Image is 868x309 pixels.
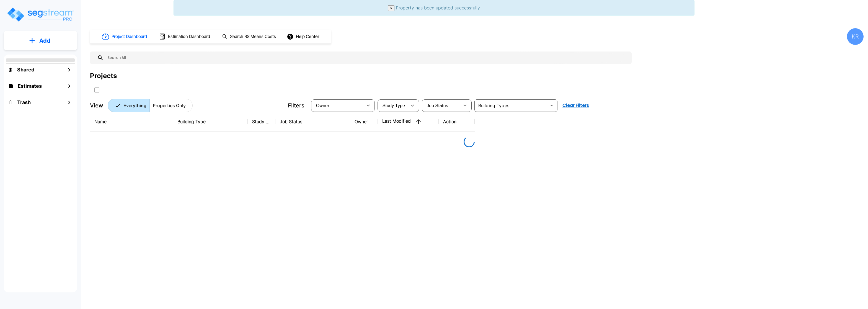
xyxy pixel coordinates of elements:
button: Close [388,5,395,11]
h1: Project Dashboard [112,34,147,40]
p: Filters [288,101,304,110]
button: Add [4,33,77,49]
button: Clear Filters [560,100,591,111]
th: Study Type [248,112,275,132]
button: Search RS Means Costs [220,31,279,42]
div: Select [379,98,407,113]
span: Owner [316,103,329,108]
th: Job Status [275,112,350,132]
button: Open [548,102,556,109]
input: Building Types [476,102,547,109]
div: Projects [90,71,117,81]
button: SelectAll [91,84,102,96]
div: Select [423,98,459,113]
span: Job Status [427,103,448,108]
span: Property has been updated successfully [396,5,480,11]
h1: Shared [17,66,34,73]
button: Everything [108,99,150,112]
button: Project Dashboard [100,30,150,43]
input: Search All [104,51,629,64]
th: Owner [350,112,378,132]
p: Properties Only [153,102,186,109]
div: Platform [108,99,193,112]
button: Estimation Dashboard [157,31,213,42]
p: View [90,101,103,110]
p: Add [39,37,50,45]
img: Logo [6,7,74,22]
h1: Estimates [18,82,42,90]
div: Select [312,98,363,113]
h1: Search RS Means Costs [230,34,276,40]
th: Last Modified [378,112,439,132]
span: × [390,6,392,10]
span: Study Type [383,103,405,108]
h1: Estimation Dashboard [168,34,210,40]
th: Name [90,112,173,132]
h1: Trash [17,99,31,106]
div: KR [847,28,864,45]
th: Building Type [173,112,248,132]
button: Properties Only [149,99,193,112]
p: Everything [123,102,146,109]
button: Help Center [286,31,321,42]
th: Action [439,112,475,132]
